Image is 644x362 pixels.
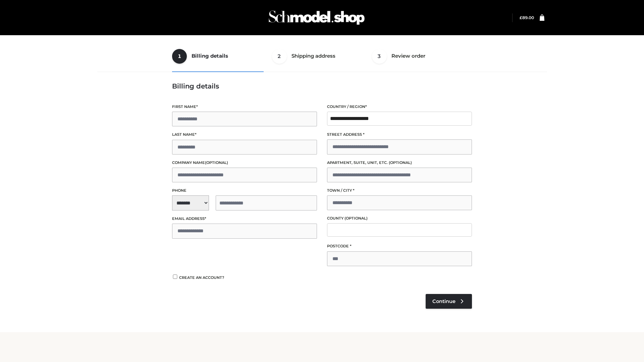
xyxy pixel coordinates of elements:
[432,298,455,304] span: Continue
[172,216,317,222] label: Email address
[172,104,317,110] label: First name
[389,160,412,165] span: (optional)
[172,187,317,194] label: Phone
[520,15,534,20] a: £89.00
[172,131,317,138] label: Last name
[327,187,472,194] label: Town / City
[327,160,472,166] label: Apartment, suite, unit, etc.
[520,15,522,20] span: £
[266,4,367,31] img: Schmodel Admin 964
[172,82,472,90] h3: Billing details
[327,215,472,222] label: County
[327,104,472,110] label: Country / Region
[344,216,368,221] span: (optional)
[172,160,317,166] label: Company name
[327,131,472,138] label: Street address
[179,275,224,280] span: Create an account?
[520,15,534,20] bdi: 89.00
[327,243,472,249] label: Postcode
[172,275,178,279] input: Create an account?
[205,160,228,165] span: (optional)
[426,294,472,309] a: Continue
